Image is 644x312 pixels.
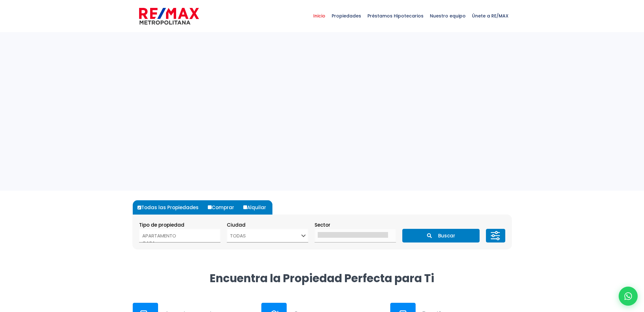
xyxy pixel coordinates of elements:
option: CASA [142,239,213,247]
input: Alquilar [243,205,247,209]
span: Préstamos Hipotecarios [364,6,427,25]
span: Únete a RE/MAX [469,6,512,25]
span: Nuestro equipo [427,6,469,25]
option: APARTAMENTO [142,232,213,239]
button: Buscar [402,229,480,242]
img: remax-metropolitana-logo [139,7,199,26]
label: Comprar [206,200,240,215]
label: Alquilar [242,200,272,215]
input: Comprar [208,205,212,209]
span: Tipo de propiedad [139,222,184,228]
span: Propiedades [328,6,364,25]
span: Ciudad [227,222,245,228]
span: Inicio [310,6,328,25]
strong: Encuentra la Propiedad Perfecta para Ti [210,270,434,286]
input: Todas las Propiedades [137,206,141,209]
label: Todas las Propiedades [136,200,205,215]
span: Sector [315,222,330,228]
